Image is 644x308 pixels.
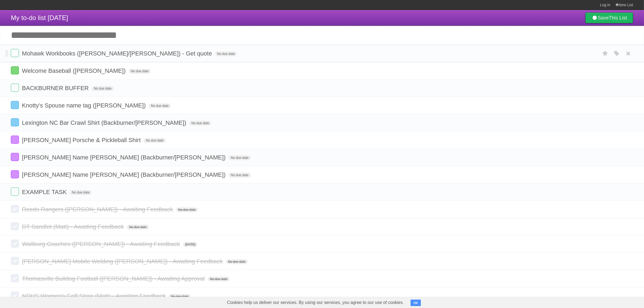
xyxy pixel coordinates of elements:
label: Done [11,101,19,109]
span: No due date [169,294,191,299]
span: Lexington NC Bar Crawl Shirt (Backburner/[PERSON_NAME]) [22,119,188,126]
span: No due date [144,138,166,143]
label: Done [11,240,19,248]
span: No due date [229,173,250,178]
span: No due date [92,86,114,91]
label: Done [11,49,19,57]
label: Done [11,66,19,74]
span: DT Sandlot (Matt) - Awaiting Feedback [22,223,125,230]
span: No due date [127,225,149,230]
span: [PERSON_NAME] Name [PERSON_NAME] (Backburner/[PERSON_NAME]) [22,171,227,178]
span: NDHS Women's Golf Store (Matt) - Awaiting Feedback [22,293,167,299]
label: Done [11,136,19,144]
label: Done [11,84,19,92]
button: OK [411,300,421,306]
span: My to-do list [DATE] [11,14,68,21]
a: SaveThis List [585,12,633,23]
span: No due date [129,69,151,74]
span: [PERSON_NAME] Porsche & Pickleball Shirt [22,137,142,143]
label: Star task [600,49,610,58]
span: No due date [189,121,211,126]
label: Done [11,205,19,213]
label: Done [11,188,19,196]
span: EXAMPLE TASK [22,189,68,195]
b: This List [609,15,627,21]
span: [DATE] [183,242,198,247]
span: No due date [229,155,250,160]
label: Done [11,274,19,282]
span: No due date [226,259,248,264]
span: No due date [176,207,198,212]
span: Mohawk Workbooks ([PERSON_NAME]/[PERSON_NAME]) - Get quote [22,50,213,57]
span: No due date [70,190,92,195]
span: No due date [149,103,171,108]
span: No due date [215,51,237,56]
label: Done [11,170,19,178]
span: Reeds Rangers ([PERSON_NAME]) - Awaiting Feedback [22,206,174,213]
span: Wallburg Coaches ([PERSON_NAME]) - Awaiting Feedback [22,241,181,247]
span: No due date [208,277,230,281]
label: Done [11,118,19,126]
span: Cookies help us deliver our services. By using our services, you agree to our use of cookies. [222,297,409,308]
label: Done [11,153,19,161]
span: Welcome Baseball ([PERSON_NAME]) [22,67,127,74]
span: Thomasville Bulldog Football ([PERSON_NAME]) - Awaiting Approval [22,275,206,282]
label: Done [11,222,19,230]
span: [PERSON_NAME] Mobile Welding ([PERSON_NAME]) - Awaiting Feedback [22,258,224,265]
span: Knotty's Spouse name tag ([PERSON_NAME]) [22,102,147,109]
span: BACKBURNER BUFFER [22,85,90,91]
span: [PERSON_NAME] Name [PERSON_NAME] (Backburner/[PERSON_NAME]) [22,154,227,161]
label: Done [11,257,19,265]
label: Done [11,291,19,300]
